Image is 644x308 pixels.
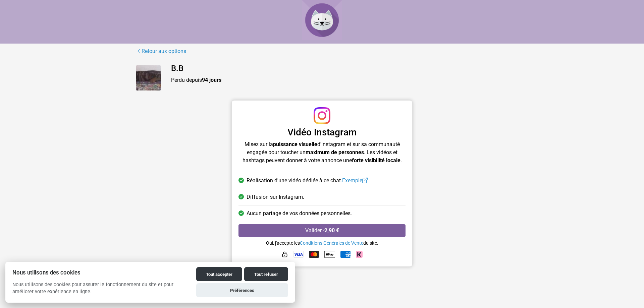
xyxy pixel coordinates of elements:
[266,240,378,246] small: Oui, j'accepte les du site.
[238,140,406,165] p: Misez sur la d'Instagram et sur sa communauté engagée pour toucher un . Les vidéos et hashtags pe...
[352,157,400,164] strong: forte visibilité locale
[300,240,363,246] a: Conditions Générales de Vente
[238,224,406,237] button: Valider ·2,90 €
[247,209,352,218] span: Aucun partage de vos données personnelles.
[5,281,189,301] p: Nous utilisons des cookies pour assurer le fonctionnement du site et pour améliorer votre expérie...
[306,149,364,156] strong: maximum de personnes
[314,107,330,124] img: Instagram
[171,76,508,84] p: Perdu depuis
[281,251,288,258] img: HTTPS : paiement sécurisé
[293,251,304,258] img: Visa
[196,283,288,297] button: Préférences
[356,251,363,258] img: Klarna
[324,227,339,234] strong: 2,90 €
[202,77,221,83] strong: 94 jours
[247,193,304,201] span: Diffusion sur Instagram.
[324,249,335,260] img: Apple Pay
[238,127,406,138] h3: Vidéo Instagram
[136,47,186,56] a: Retour aux options
[247,177,368,185] span: Réalisation d'une vidéo dédiée à ce chat.
[342,177,368,184] a: Exemple
[340,251,351,258] img: American Express
[171,64,508,73] h4: B.B
[273,141,317,147] strong: puissance visuelle
[244,267,288,281] button: Tout refuser
[5,269,189,276] h2: Nous utilisons des cookies
[196,267,242,281] button: Tout accepter
[309,251,319,258] img: Mastercard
